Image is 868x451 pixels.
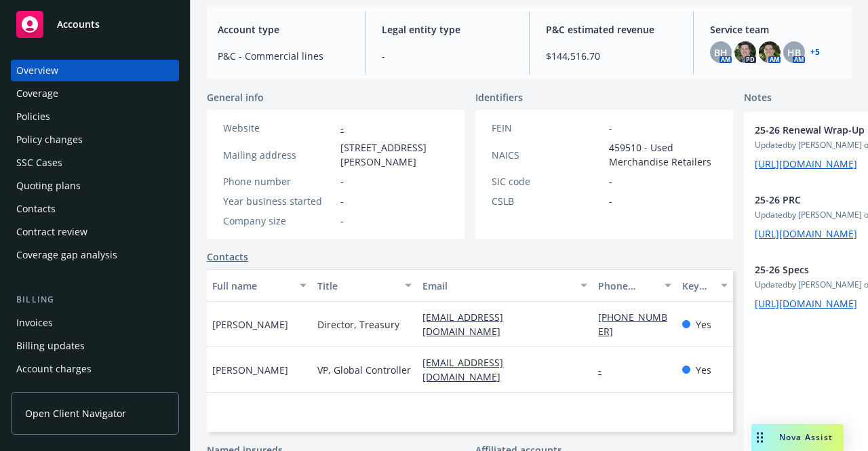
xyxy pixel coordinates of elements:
button: Nova Assist [751,424,844,451]
div: Mailing address [223,148,335,162]
button: Full name [207,269,312,302]
div: Full name [212,279,292,293]
div: Quoting plans [16,175,81,197]
span: - [340,194,344,208]
span: Identifiers [475,90,523,104]
span: [PERSON_NAME] [212,317,288,332]
span: HB [787,45,801,60]
button: Title [312,269,417,302]
div: Title [317,279,397,293]
div: Billing updates [16,335,85,357]
div: Phone number [223,174,335,189]
a: Quoting plans [11,175,179,197]
a: - [598,364,612,376]
span: - [609,174,612,189]
div: SSC Cases [16,152,62,174]
span: Notes [744,90,772,106]
span: $144,516.70 [546,49,677,63]
div: Billing [11,293,179,307]
span: Open Client Navigator [25,406,126,420]
div: Drag to move [751,424,768,451]
span: - [382,49,513,63]
div: FEIN [492,121,604,135]
div: Policy changes [16,129,83,151]
div: Invoices [16,312,53,334]
a: Policy changes [11,129,179,151]
span: [PERSON_NAME] [212,363,288,377]
span: Accounts [57,19,100,30]
span: Director, Treasury [317,317,399,332]
a: Accounts [11,5,179,43]
a: Billing updates [11,335,179,357]
a: Account charges [11,358,179,380]
button: Phone number [593,269,677,302]
a: Overview [11,60,179,81]
span: [STREET_ADDRESS][PERSON_NAME] [340,140,448,169]
a: [EMAIL_ADDRESS][DOMAIN_NAME] [422,356,511,383]
a: [URL][DOMAIN_NAME] [755,157,857,170]
span: General info [207,90,264,104]
span: Nova Assist [779,431,833,443]
a: [URL][DOMAIN_NAME] [755,227,857,240]
a: [URL][DOMAIN_NAME] [755,297,857,310]
div: SIC code [492,174,604,189]
img: photo [734,41,756,63]
button: Email [417,269,593,302]
span: P&C - Commercial lines [218,49,349,63]
div: Account charges [16,358,92,380]
span: Service team [710,22,841,37]
a: Policies [11,106,179,128]
span: VP, Global Controller [317,363,411,377]
span: Yes [696,363,711,377]
span: - [340,174,344,189]
div: Email [422,279,572,293]
div: Website [223,121,335,135]
span: BH [714,45,728,60]
div: Coverage [16,83,58,104]
div: Overview [16,60,58,81]
span: Yes [696,317,711,332]
a: - [340,121,344,134]
a: SSC Cases [11,152,179,174]
a: Invoices [11,312,179,334]
div: NAICS [492,148,604,162]
img: photo [759,41,781,63]
span: - [609,121,612,135]
div: Company size [223,214,335,228]
a: [EMAIL_ADDRESS][DOMAIN_NAME] [422,311,511,338]
div: Coverage gap analysis [16,244,117,266]
div: Contract review [16,221,87,243]
a: Coverage [11,83,179,104]
a: [PHONE_NUMBER] [598,311,667,338]
a: +5 [810,48,820,56]
span: 459510 - Used Merchandise Retailers [609,140,717,169]
span: Account type [218,22,349,37]
span: - [340,214,344,228]
div: Policies [16,106,50,128]
button: Key contact [677,269,733,302]
div: Key contact [682,279,713,293]
a: Coverage gap analysis [11,244,179,266]
div: Phone number [598,279,656,293]
span: - [609,194,612,208]
span: P&C estimated revenue [546,22,677,37]
a: Contacts [11,198,179,220]
div: CSLB [492,194,604,208]
span: Legal entity type [382,22,513,37]
a: Contract review [11,221,179,243]
a: Contacts [207,250,248,264]
div: Contacts [16,198,56,220]
div: Year business started [223,194,335,208]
